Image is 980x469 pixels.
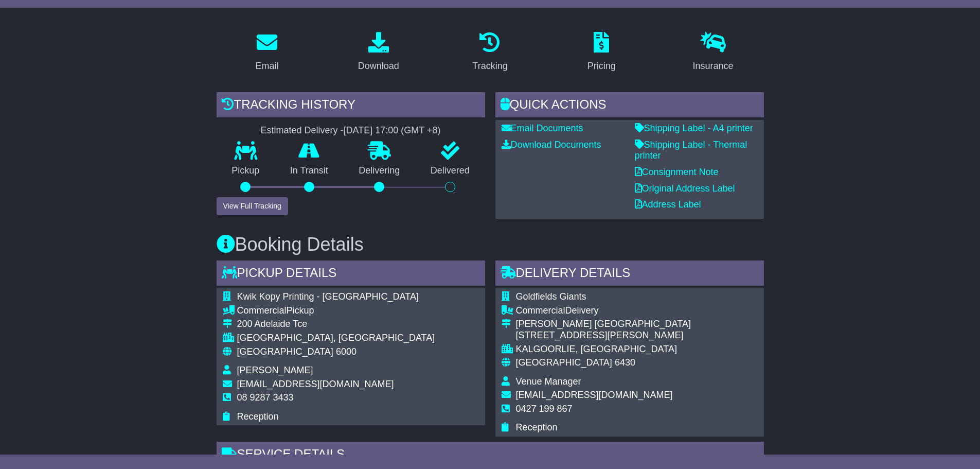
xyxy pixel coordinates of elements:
div: Pricing [587,59,616,73]
span: Kwik Kopy Printing - [GEOGRAPHIC_DATA] [237,291,419,302]
div: Pickup Details [217,260,485,288]
a: Address Label [635,199,701,210]
div: Pickup [237,305,435,317]
a: Tracking [466,28,514,77]
span: Reception [237,411,279,422]
a: Email [248,28,285,77]
span: [EMAIL_ADDRESS][DOMAIN_NAME] [237,379,394,389]
div: Quick Actions [495,92,764,120]
a: Download Documents [502,140,601,150]
div: Delivery [516,305,691,317]
span: 0427 199 867 [516,404,573,414]
span: [EMAIL_ADDRESS][DOMAIN_NAME] [516,390,673,400]
span: [PERSON_NAME] [237,365,313,375]
div: Insurance [693,59,734,73]
div: Tracking [472,59,507,73]
a: Original Address Label [635,183,735,194]
div: [STREET_ADDRESS][PERSON_NAME] [516,330,691,341]
button: View Full Tracking [217,197,288,215]
span: [GEOGRAPHIC_DATA] [516,357,612,368]
div: [GEOGRAPHIC_DATA], [GEOGRAPHIC_DATA] [237,333,435,344]
div: Delivery Details [495,260,764,288]
div: 200 Adelaide Tce [237,319,435,330]
a: Shipping Label - Thermal printer [635,140,747,161]
span: Reception [516,422,558,432]
div: Estimated Delivery - [217,125,485,136]
span: [GEOGRAPHIC_DATA] [237,346,333,357]
h3: Booking Details [217,234,764,255]
div: Email [255,59,278,73]
div: Tracking history [217,92,485,120]
a: Download [351,28,406,77]
div: Download [358,59,399,73]
span: 6430 [615,357,635,368]
p: Delivering [344,165,416,177]
p: Pickup [217,165,275,177]
span: 08 9287 3433 [237,392,294,403]
div: [DATE] 17:00 (GMT +8) [344,125,441,136]
p: Delivered [415,165,485,177]
p: In Transit [275,165,344,177]
a: Insurance [686,28,740,77]
a: Shipping Label - A4 printer [635,123,753,133]
span: 6000 [336,346,357,357]
a: Pricing [581,28,622,77]
a: Consignment Note [635,167,719,177]
span: Commercial [516,305,565,316]
a: Email Documents [502,123,583,133]
span: Goldfields Giants [516,291,586,302]
div: KALGOORLIE, [GEOGRAPHIC_DATA] [516,344,691,355]
span: Venue Manager [516,376,581,387]
div: [PERSON_NAME] [GEOGRAPHIC_DATA] [516,319,691,330]
span: Commercial [237,305,287,316]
